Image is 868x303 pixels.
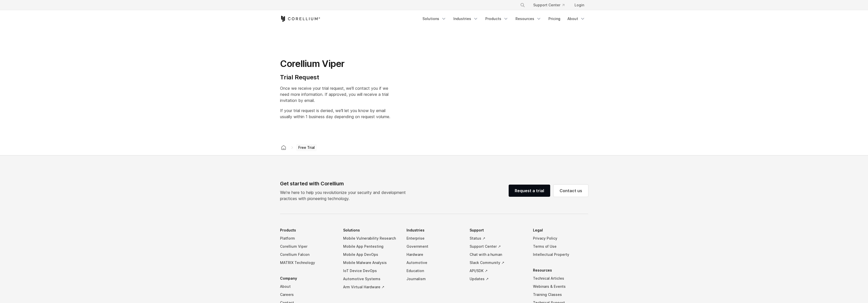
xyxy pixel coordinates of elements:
a: Webinars & Events [533,282,588,291]
a: Education [407,267,462,275]
p: We’re here to help you revolutionize your security and development practices with pioneering tech... [280,189,410,202]
a: Enterprise [407,234,462,242]
a: Privacy Policy [533,234,588,242]
a: Intellectual Property [533,251,588,259]
a: Automotive Systems [343,275,398,283]
a: Industries [450,14,481,23]
a: Chat with a human [470,251,525,259]
a: Corellium Falcon [280,251,335,259]
a: Updates ↗ [470,275,525,283]
a: Contact us [553,185,588,197]
a: Corellium Viper [280,242,335,251]
a: API/SDK ↗ [470,267,525,275]
div: Get started with Corellium [280,180,410,187]
a: Technical Articles [533,274,588,282]
h4: Trial Request [280,74,390,81]
span: Once we receive your trial request, we'll contact you if we need more information. If approved, y... [280,86,389,103]
a: Pricing [545,14,563,23]
a: Corellium home [279,144,288,151]
a: Platform [280,234,335,242]
a: Mobile Vulnerability Research [343,234,398,242]
a: Status ↗ [470,234,525,242]
a: Corellium Home [280,16,320,22]
a: Support Center [529,1,568,10]
h1: Corellium Viper [280,58,390,69]
a: Training Classes [533,291,588,299]
div: Navigation Menu [419,14,588,23]
a: Arm Virtual Hardware ↗ [343,283,398,291]
a: Solutions [419,14,449,23]
button: Search [518,1,527,10]
a: Login [570,1,588,10]
a: About [564,14,588,23]
div: Navigation Menu [514,1,588,10]
a: Hardware [407,251,462,259]
a: IoT Device DevOps [343,267,398,275]
a: Mobile App Pentesting [343,242,398,251]
a: Automotive [407,259,462,267]
a: Mobile Malware Analysis [343,259,398,267]
a: Government [407,242,462,251]
a: Request a trial [509,185,550,197]
a: Careers [280,291,335,299]
a: MATRIX Technology [280,259,335,267]
a: Products [482,14,511,23]
span: Free Trial [296,144,317,151]
a: About [280,282,335,291]
a: Support Center ↗ [470,242,525,251]
a: Slack Community ↗ [470,259,525,267]
span: If your trial request is denied, we'll let you know by email usually within 1 business day depend... [280,108,390,119]
a: Mobile App DevOps [343,251,398,259]
a: Resources [512,14,544,23]
a: Terms of Use [533,242,588,251]
a: Journalism [407,275,462,283]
